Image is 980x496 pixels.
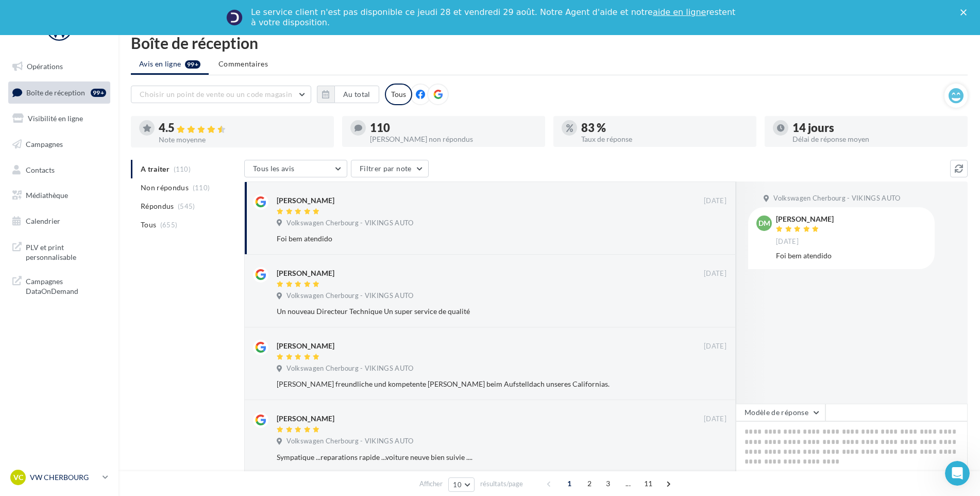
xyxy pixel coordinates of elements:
[218,59,268,69] span: Commentaires
[351,160,429,177] button: Filtrer par note
[26,88,85,96] span: Boîte de réception
[193,184,210,192] span: (110)
[26,165,55,174] span: Contacts
[620,475,636,492] span: ...
[561,475,578,492] span: 1
[26,240,106,262] span: PLV et print personnalisable
[776,216,834,223] div: [PERSON_NAME]
[776,237,799,246] span: [DATE]
[13,472,23,483] span: VC
[26,191,68,200] span: Médiathèque
[30,472,98,483] p: VW CHERBOURG
[26,217,60,225] span: Calendrier
[6,236,112,267] a: PLV et print personnalisable
[419,479,443,489] span: Afficher
[736,404,825,421] button: Modèle de réponse
[226,9,243,26] img: Profile image for Service-Client
[776,251,926,261] div: Foi bem atendido
[640,475,657,492] span: 11
[26,274,106,296] span: Campagnes DataOnDemand
[251,7,737,28] div: Le service client n'est pas disponible ce jeudi 28 et vendredi 29 août. Notre Agent d'aide et not...
[773,194,900,203] span: Volkswagen Cherbourg - VIKINGS AUTO
[792,136,959,143] div: Délai de réponse moyen
[6,56,112,77] a: Opérations
[6,159,112,181] a: Contacts
[581,122,748,134] div: 83 %
[178,202,195,210] span: (545)
[140,90,292,98] span: Choisir un point de vente ou un code magasin
[91,89,106,97] div: 99+
[6,134,112,155] a: Campagnes
[317,86,379,103] button: Au total
[581,475,598,492] span: 2
[277,234,660,244] div: Foi bem atendido
[6,185,112,206] a: Médiathèque
[28,114,83,123] span: Visibilité en ligne
[385,84,412,105] div: Tous
[141,201,174,211] span: Répondus
[159,136,326,143] div: Note moyenne
[286,437,413,446] span: Volkswagen Cherbourg - VIKINGS AUTO
[277,195,334,206] div: [PERSON_NAME]
[6,210,112,232] a: Calendrier
[244,160,347,177] button: Tous les avis
[370,122,537,134] div: 110
[6,270,112,301] a: Campagnes DataOnDemand
[704,196,726,206] span: [DATE]
[453,481,462,489] span: 10
[286,364,413,373] span: Volkswagen Cherbourg - VIKINGS AUTO
[141,183,189,193] span: Non répondus
[448,477,475,492] button: 10
[277,379,660,389] div: [PERSON_NAME] freundliche und kompetente [PERSON_NAME] beim Aufstelldach unseres Californias.
[960,9,971,15] div: Fermer
[480,479,523,489] span: résultats/page
[286,219,413,228] span: Volkswagen Cherbourg - VIKINGS AUTO
[277,414,334,424] div: [PERSON_NAME]
[131,86,311,103] button: Choisir un point de vente ou un code magasin
[159,122,326,134] div: 4.5
[792,122,959,134] div: 14 jours
[653,7,706,17] a: aide en ligne
[6,108,112,129] a: Visibilité en ligne
[27,62,63,71] span: Opérations
[704,415,726,424] span: [DATE]
[141,220,156,230] span: Tous
[370,136,537,143] div: [PERSON_NAME] non répondus
[277,452,660,462] div: Sympatique ...reparations rapide ...voiture neuve bien suivie ....
[277,341,334,351] div: [PERSON_NAME]
[253,164,295,173] span: Tous les avis
[160,221,178,229] span: (655)
[277,268,334,278] div: [PERSON_NAME]
[600,475,616,492] span: 3
[704,342,726,351] span: [DATE]
[334,86,379,103] button: Au total
[758,218,770,228] span: DM
[26,140,63,148] span: Campagnes
[277,306,660,317] div: Un nouveau Directeur Technique Un super service de qualité
[6,81,112,104] a: Boîte de réception99+
[581,136,748,143] div: Taux de réponse
[286,291,413,301] span: Volkswagen Cherbourg - VIKINGS AUTO
[8,468,110,487] a: VC VW CHERBOURG
[704,269,726,278] span: [DATE]
[945,461,970,486] iframe: Intercom live chat
[131,35,968,51] div: Boîte de réception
